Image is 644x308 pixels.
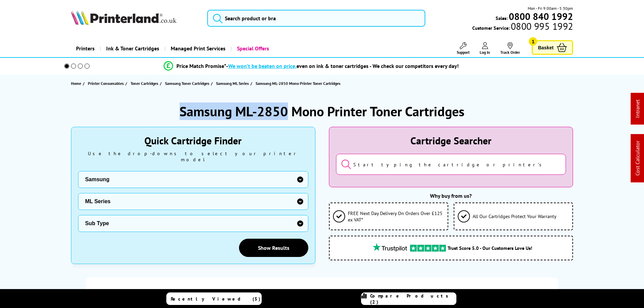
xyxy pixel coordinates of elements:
[348,210,444,223] span: FREE Next Day Delivery On Orders Over £125 ex VAT*
[448,245,532,251] span: Trust Score 5.0 - Our Customers Love Us!
[510,23,573,29] span: 0800 995 1992
[634,141,641,176] a: Cost Calculator
[88,80,124,87] span: Printer Consumables
[226,63,459,69] div: - even on ink & toner cartridges - We check our competitors every day!
[171,296,261,302] span: Recently Viewed (5)
[164,40,231,57] a: Managed Print Services
[88,80,125,87] a: Printer Consumables
[78,134,308,147] div: Quick Cartridge Finder
[472,23,573,31] span: Customer Service:
[71,10,199,26] a: Printerland Logo
[216,80,249,87] span: Samsung ML Series
[457,42,470,55] a: Support
[55,60,568,72] li: modal_Promise
[496,15,508,21] span: Sales:
[369,243,410,252] img: trustpilot rating
[500,42,520,55] a: Track Order
[329,192,573,199] div: Why buy from us?
[457,50,470,55] span: Support
[336,154,566,175] input: Start typing the cartridge or printer's name...
[634,100,641,118] a: Intranet
[480,50,490,55] span: Log In
[71,10,176,25] img: Printerland Logo
[100,40,164,57] a: Ink & Toner Cartridges
[231,40,274,57] a: Special Offers
[410,245,446,252] img: trustpilot rating
[71,40,100,57] a: Printers
[228,63,296,69] span: We won’t be beaten on price,
[529,37,537,46] span: 1
[509,10,573,23] b: 0800 840 1992
[166,292,262,305] a: Recently Viewed (5)
[538,43,553,52] span: Basket
[207,10,425,27] input: Search product or bra
[106,40,159,57] span: Ink & Toner Cartridges
[165,80,211,87] a: Samsung Toner Cartridges
[532,40,573,55] a: Basket 1
[480,42,490,55] a: Log In
[361,292,456,305] a: Compare Products (2)
[336,134,566,147] div: Cartridge Searcher
[71,80,83,87] a: Home
[528,5,573,11] span: Mon - Fri 9:00am - 5:30pm
[180,102,464,120] h1: Samsung ML-2850 Mono Printer Toner Cartridges
[473,213,556,219] span: All Our Cartridges Protect Your Warranty
[370,293,456,305] span: Compare Products (2)
[130,80,160,87] a: Toner Cartridges
[130,80,158,87] span: Toner Cartridges
[239,239,308,257] a: Show Results
[216,80,251,87] a: Samsung ML Series
[256,81,340,86] span: Samsung ML-2850 Mono Printer Toner Cartridges
[78,150,308,163] div: Use the drop-downs to select your printer model
[508,13,573,20] a: 0800 840 1992
[165,80,209,87] span: Samsung Toner Cartridges
[176,63,226,69] span: Price Match Promise*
